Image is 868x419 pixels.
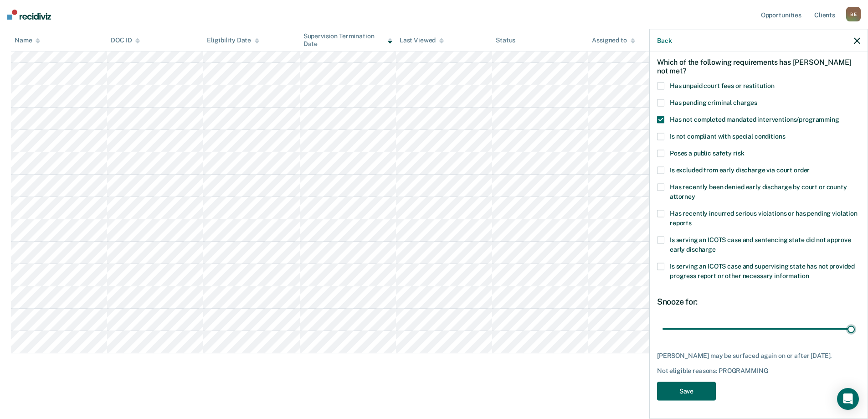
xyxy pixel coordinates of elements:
[657,382,716,400] button: Save
[670,183,847,200] span: Has recently been denied early discharge by court or county attorney
[400,36,444,44] div: Last Viewed
[303,32,392,48] div: Supervision Termination Date
[15,36,40,44] div: Name
[111,36,140,44] div: DOC ID
[657,367,860,375] div: Not eligible reasons: PROGRAMMING
[657,50,860,82] div: Which of the following requirements has [PERSON_NAME] not met?
[7,10,51,20] img: Recidiviz
[837,388,859,410] div: Open Intercom Messenger
[846,7,861,21] div: B E
[592,36,635,44] div: Assigned to
[496,36,515,44] div: Status
[670,82,775,89] span: Has unpaid court fees or restitution
[657,352,860,359] div: [PERSON_NAME] may be surfaced again on or after [DATE].
[207,36,259,44] div: Eligibility Date
[670,98,757,106] span: Has pending criminal charges
[670,209,858,226] span: Has recently incurred serious violations or has pending violation reports
[670,166,810,173] span: Is excluded from early discharge via court order
[670,132,785,140] span: Is not compliant with special conditions
[657,296,860,306] div: Snooze for:
[670,115,839,123] span: Has not completed mandated interventions/programming
[657,36,672,44] button: Back
[670,262,855,279] span: Is serving an ICOTS case and supervising state has not provided progress report or other necessar...
[670,236,851,253] span: Is serving an ICOTS case and sentencing state did not approve early discharge
[670,149,744,156] span: Poses a public safety risk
